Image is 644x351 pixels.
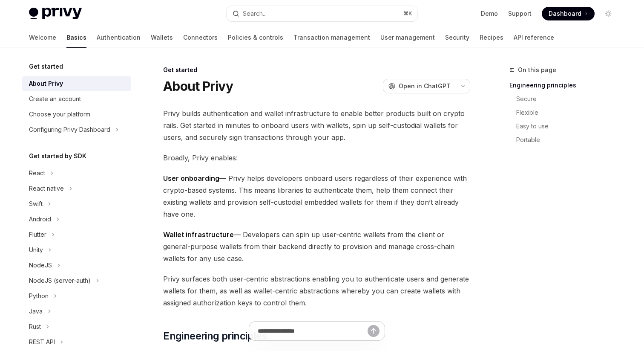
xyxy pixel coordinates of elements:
[480,27,503,48] a: Recipes
[163,230,234,239] strong: Wallet infrastructure
[29,245,43,255] div: Unity
[445,27,469,48] a: Security
[29,229,46,240] div: Flutter
[29,125,110,135] div: Configuring Privy Dashboard
[29,260,52,270] div: NodeJS
[163,152,470,164] span: Broadly, Privy enables:
[22,319,131,334] button: Toggle Rust section
[29,337,55,347] div: REST API
[29,168,45,178] div: React
[29,276,91,286] div: NodeJS (server-auth)
[509,106,622,119] a: Flexible
[481,9,498,18] a: Demo
[542,7,595,20] a: Dashboard
[403,10,412,17] span: ⌘ K
[22,76,131,91] a: About Privy
[29,306,43,316] div: Java
[22,288,131,304] button: Toggle Python section
[29,214,51,224] div: Android
[29,78,63,89] div: About Privy
[163,174,219,183] strong: User onboarding
[399,82,451,90] span: Open in ChatGPT
[22,227,131,242] button: Toggle Flutter section
[163,172,470,220] span: — Privy helps developers onboard users regardless of their experience with crypto-based systems. ...
[22,334,131,350] button: Toggle REST API section
[518,65,556,75] span: On this page
[29,27,56,48] a: Welcome
[29,199,43,209] div: Swift
[163,229,470,264] span: — Developers can spin up user-centric wallets from the client or general-purpose wallets from the...
[66,27,86,48] a: Basics
[22,165,131,181] button: Toggle React section
[509,119,622,133] a: Easy to use
[228,27,283,48] a: Policies & controls
[383,79,456,93] button: Open in ChatGPT
[22,107,131,122] a: Choose your platform
[509,133,622,147] a: Portable
[549,9,581,18] span: Dashboard
[514,27,554,48] a: API reference
[22,304,131,319] button: Toggle Java section
[227,6,417,21] button: Open search
[29,322,41,332] div: Rust
[22,212,131,227] button: Toggle Android section
[22,181,131,196] button: Toggle React native section
[22,273,131,288] button: Toggle NodeJS (server-auth) section
[601,7,615,20] button: Toggle dark mode
[368,325,379,337] button: Send message
[22,242,131,258] button: Toggle Unity section
[163,66,470,74] div: Get started
[258,322,368,340] input: Ask a question...
[183,27,218,48] a: Connectors
[151,27,173,48] a: Wallets
[380,27,435,48] a: User management
[163,78,233,94] h1: About Privy
[243,9,267,19] div: Search...
[22,258,131,273] button: Toggle NodeJS section
[293,27,370,48] a: Transaction management
[29,183,64,194] div: React native
[29,109,90,119] div: Choose your platform
[22,91,131,107] a: Create an account
[29,291,49,301] div: Python
[508,9,532,18] a: Support
[509,92,622,106] a: Secure
[163,273,470,309] span: Privy surfaces both user-centric abstractions enabling you to authenticate users and generate wal...
[509,78,622,92] a: Engineering principles
[29,94,81,104] div: Create an account
[29,151,86,161] h5: Get started by SDK
[29,61,63,72] h5: Get started
[29,8,82,20] img: light logo
[97,27,141,48] a: Authentication
[22,122,131,137] button: Toggle Configuring Privy Dashboard section
[22,196,131,212] button: Toggle Swift section
[163,107,470,143] span: Privy builds authentication and wallet infrastructure to enable better products built on crypto r...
